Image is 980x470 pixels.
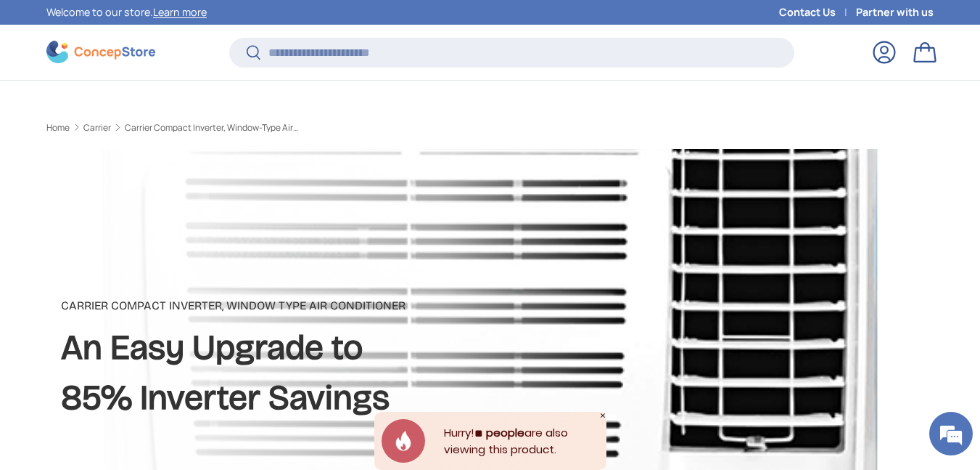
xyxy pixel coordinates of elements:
a: Contact Us [779,4,856,20]
strong: An Easy Upgrade to [61,327,363,368]
strong: 85% Inverter Savings [61,377,390,418]
img: ConcepStore [46,41,155,63]
a: Carrier [83,123,111,132]
nav: Breadcrumbs [46,121,516,134]
a: Home [46,123,70,132]
a: Partner with us [856,4,934,20]
p: Welcome to our store. [46,4,207,20]
a: Carrier Compact Inverter, Window-Type Air Conditioner [125,123,299,132]
p: Carrier Compact Inverter, Window Type Air Conditioner [61,297,405,315]
div: Close [599,412,606,419]
a: Learn more [153,5,207,19]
